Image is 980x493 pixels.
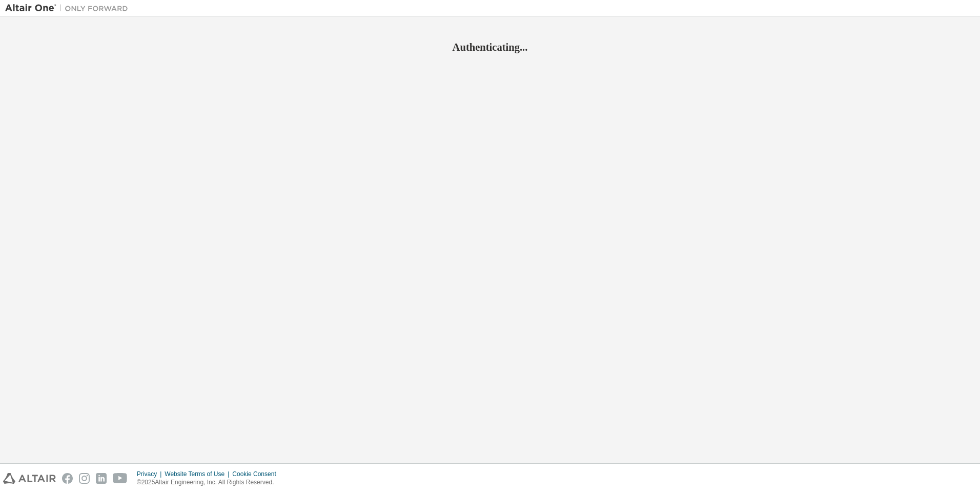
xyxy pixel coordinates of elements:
[232,470,282,478] div: Cookie Consent
[165,470,232,478] div: Website Terms of Use
[137,470,165,478] div: Privacy
[3,473,56,484] img: altair_logo.svg
[96,473,107,484] img: linkedin.svg
[5,3,133,13] img: Altair One
[79,473,90,484] img: instagram.svg
[5,40,975,54] h2: Authenticating...
[113,473,128,484] img: youtube.svg
[62,473,73,484] img: facebook.svg
[137,478,282,487] p: © 2025 Altair Engineering, Inc. All Rights Reserved.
